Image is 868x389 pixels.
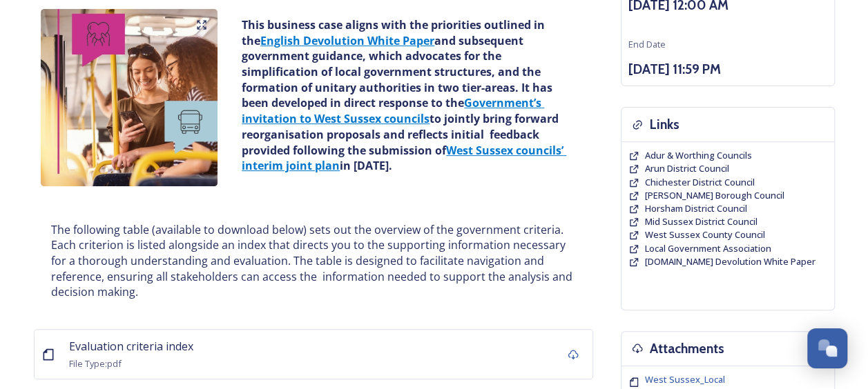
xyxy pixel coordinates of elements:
[628,59,827,79] h3: [DATE] 11:59 PM
[645,149,752,161] span: Adur & Worthing Councils
[645,228,765,241] a: West Sussex County Council
[645,202,747,215] span: Horsham District Council
[645,215,758,228] span: Mid Sussex District Council
[645,162,729,175] a: Arun District Council
[650,339,724,359] h3: Attachments
[645,228,765,241] span: West Sussex County Council
[242,95,544,126] a: Government’s invitation to West Sussex councils
[645,255,816,268] span: [DOMAIN_NAME] Devolution White Paper
[645,242,771,255] a: Local Government Association
[69,357,122,370] span: File Type: pdf
[645,189,784,202] a: [PERSON_NAME] Borough Council
[260,33,434,48] a: English Devolution White Paper
[340,158,392,173] strong: in [DATE].
[51,222,576,301] p: The following table (available to download below) sets out the overview of the government criteri...
[69,337,193,354] a: Evaluation criteria index
[69,339,193,354] span: Evaluation criteria index
[645,149,752,162] a: Adur & Worthing Councils
[628,38,666,50] span: End Date
[650,114,679,134] h3: Links
[807,328,847,368] button: Open Chat
[242,111,561,157] strong: to jointly bring forward reorganisation proposals and reflects initial feedback provided followin...
[645,202,747,215] a: Horsham District Council
[645,176,755,189] a: Chichester District Council
[242,17,548,48] strong: This business case aligns with the priorities outlined in the
[645,215,758,228] a: Mid Sussex District Council
[242,33,555,111] strong: and subsequent government guidance, which advocates for the simplification of local government st...
[645,242,771,255] span: Local Government Association
[242,143,566,174] a: West Sussex councils’ interim joint plan
[645,176,755,188] span: Chichester District Council
[645,189,784,201] span: [PERSON_NAME] Borough Council
[645,255,816,268] a: [DOMAIN_NAME] Devolution White Paper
